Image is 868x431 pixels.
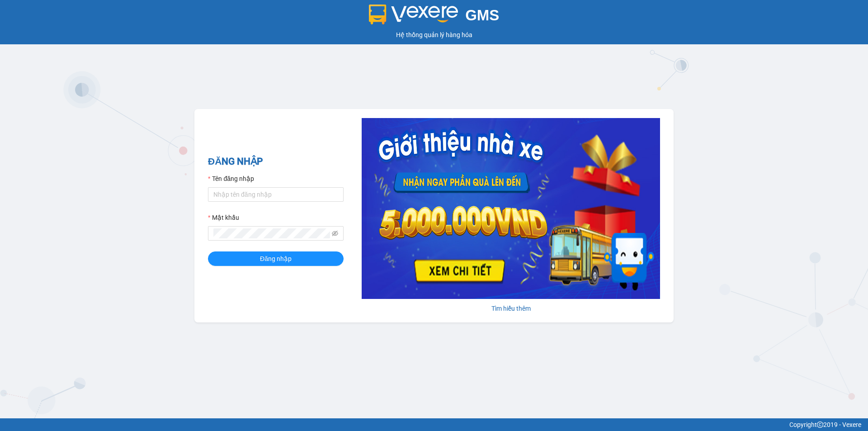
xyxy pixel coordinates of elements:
input: Mật khẩu [213,228,330,238]
img: logo 2 [369,5,458,24]
div: Copyright 2019 - Vexere [7,420,861,430]
label: Tên đăng nhập [208,174,254,184]
h2: ĐĂNG NHẬP [208,154,344,169]
label: Mật khẩu [208,213,239,223]
button: Đăng nhập [208,251,344,266]
span: copyright [817,422,823,428]
span: GMS [465,7,499,24]
a: GMS [369,14,500,21]
span: Đăng nhập [260,254,292,264]
img: banner-0 [362,118,660,299]
div: Tìm hiểu thêm [362,303,660,313]
div: Hệ thống quản lý hàng hóa [2,30,866,40]
span: eye-invisible [332,230,338,237]
input: Tên đăng nhập [208,187,344,202]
